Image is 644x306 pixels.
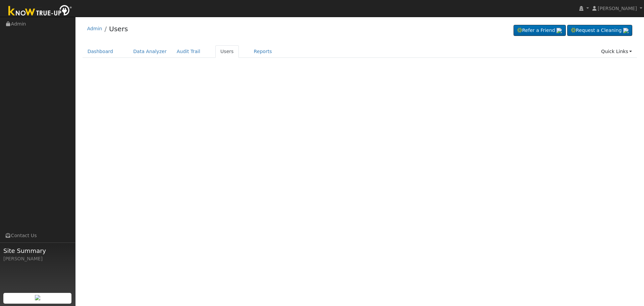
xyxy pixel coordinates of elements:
a: Request a Cleaning [567,25,632,36]
a: Users [215,45,239,58]
a: Data Analyzer [128,45,172,58]
a: Audit Trail [172,45,205,58]
a: Users [109,25,128,33]
img: retrieve [623,28,629,33]
a: Quick Links [596,45,637,58]
a: Refer a Friend [514,25,566,36]
a: Admin [87,26,102,31]
a: Reports [249,45,277,58]
img: retrieve [35,295,40,300]
img: retrieve [556,28,562,33]
span: Site Summary [3,246,72,255]
img: Know True-Up [5,4,75,19]
div: [PERSON_NAME] [3,255,72,262]
span: [PERSON_NAME] [598,6,637,11]
a: Dashboard [83,45,118,58]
